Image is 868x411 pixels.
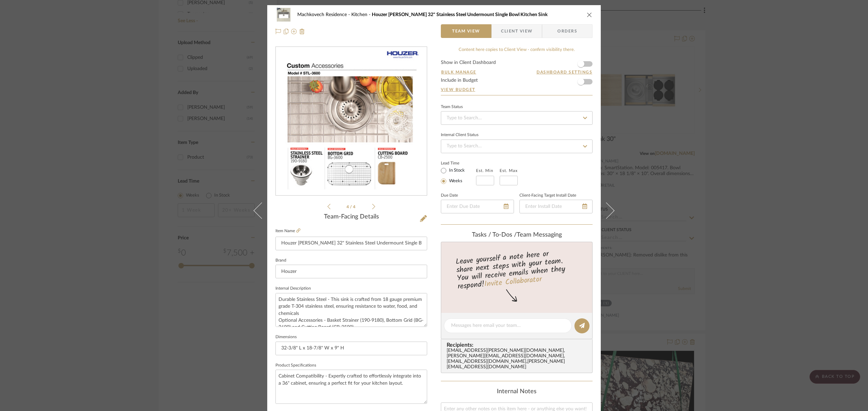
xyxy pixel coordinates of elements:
[350,205,353,209] span: /
[476,168,493,173] label: Est. Min
[500,168,518,173] label: Est. Max
[275,335,297,339] label: Dimensions
[275,265,427,278] input: Enter Brand
[441,87,593,92] a: View Budget
[472,232,517,238] span: Tasks / To-Dos /
[440,247,594,292] div: Leave yourself a note here or share next steps with your team. You will receive emails when they ...
[441,111,593,125] input: Type to Search…
[452,24,480,38] span: Team View
[441,105,463,109] div: Team Status
[275,228,300,234] label: Item Name
[297,12,351,17] span: Machkovech Residence
[275,8,292,22] img: 4b8755e3-29d3-4e8c-a4fa-63efd5c0bc60_48x40.jpg
[484,274,542,291] a: Invite Collaborator
[277,47,425,196] img: 407d119f-cb4b-4bf9-b613-9e7bbaea8030_436x436.jpg
[441,133,478,137] div: Internal Client Status
[353,205,356,209] span: 4
[299,29,305,34] img: Remove from project
[441,231,593,239] div: team Messaging
[447,342,589,348] span: Recipients:
[347,205,350,209] span: 4
[275,237,427,250] input: Enter Item Name
[441,200,514,213] input: Enter Due Date
[275,364,316,367] label: Product Specifications
[351,12,372,17] span: Kitchen
[441,69,477,75] button: Bulk Manage
[372,12,547,17] span: Houzer [PERSON_NAME] 32" Stainless Steel Undermount Single Bowl Kitchen Sink
[586,12,593,18] button: close
[536,69,593,75] button: Dashboard Settings
[448,168,465,174] label: In Stock
[275,213,427,221] div: Team-Facing Details
[519,194,576,197] label: Client-Facing Target Install Date
[441,388,593,396] div: Internal Notes
[447,348,589,370] div: [EMAIL_ADDRESS][PERSON_NAME][DOMAIN_NAME] , [PERSON_NAME][EMAIL_ADDRESS][DOMAIN_NAME] , [EMAIL_AD...
[275,287,311,290] label: Internal Description
[275,342,427,355] input: Enter the dimensions of this item
[441,194,458,197] label: Due Date
[441,47,593,53] div: Content here copies to Client View - confirm visibility there.
[501,24,532,38] span: Client View
[441,166,476,185] mat-radio-group: Select item type
[276,47,427,196] div: 3
[441,160,476,166] label: Lead Time
[275,259,286,262] label: Brand
[550,24,585,38] span: Orders
[448,178,462,184] label: Weeks
[519,200,593,213] input: Enter Install Date
[441,140,593,153] input: Type to Search…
